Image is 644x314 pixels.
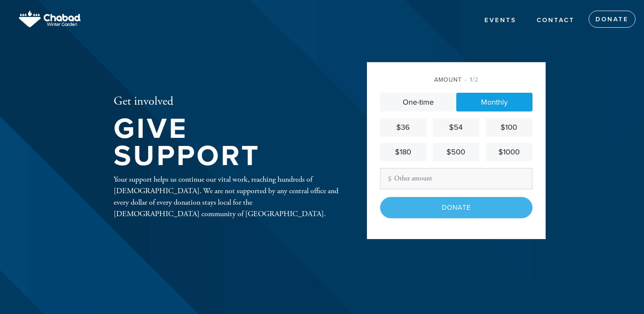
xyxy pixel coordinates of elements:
a: Monthly [456,93,532,111]
a: Events [478,12,523,29]
a: $100 [486,118,532,137]
span: 1 [470,76,472,83]
div: $1000 [489,146,529,158]
a: $36 [380,118,426,137]
div: Your support helps us continue our vital work, reaching hundreds of [DEMOGRAPHIC_DATA]. We are no... [114,174,339,220]
div: $54 [436,122,476,133]
a: $1000 [486,143,532,161]
div: $500 [436,146,476,158]
h2: Get involved [114,94,339,109]
a: $54 [433,118,479,137]
div: $36 [384,122,423,133]
span: /2 [465,76,478,83]
div: Amount [380,75,532,84]
input: Other amount [380,168,532,189]
a: Contact [530,12,581,29]
div: $180 [384,146,423,158]
a: One-time [380,93,456,111]
a: $500 [433,143,479,161]
img: 2.%20Side%20%7C%20White.png [13,4,86,35]
a: Donate [589,11,635,28]
h1: Give Support [114,115,339,170]
a: $180 [380,143,426,161]
div: $100 [489,122,529,133]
